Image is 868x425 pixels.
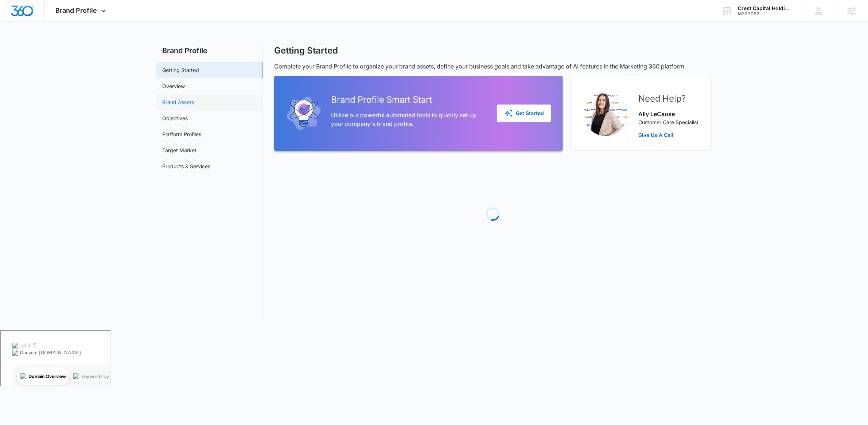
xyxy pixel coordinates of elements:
a: Brand Assets [162,98,194,106]
button: Get Started [497,105,551,122]
div: account name [738,5,791,11]
p: Ally LeCause [638,110,698,118]
h2: Brand Profile Smart Start [331,93,485,106]
img: logo_orange.svg [12,12,17,17]
a: Platform Profiles [162,130,201,138]
a: Products & Services [162,162,210,170]
p: Complete your Brand Profile to organize your brand assets, define your business goals and take ad... [274,62,712,71]
a: Getting Started [162,66,199,74]
h1: Getting Started [274,45,338,56]
div: account id [738,11,791,16]
div: Domain: [DOMAIN_NAME] [19,19,80,25]
img: tab_keywords_by_traffic_grey.svg [73,42,78,48]
div: v 4.0.25 [20,12,36,17]
img: website_grey.svg [12,19,17,25]
img: Ally LeCause [584,92,627,136]
div: Get Started [504,109,544,118]
a: Objectives [162,114,188,122]
div: Domain Overview [28,43,65,48]
a: Give Us A Call [638,131,698,139]
h2: Need Help? [638,92,698,105]
h2: Brand Profile [156,45,262,56]
p: Customer Care Specialist [638,118,698,126]
a: Target Market [162,146,196,154]
a: Overview [162,82,185,90]
span: Brand Profile [56,7,97,14]
img: tab_domain_overview_orange.svg [20,42,26,48]
div: Keywords by Traffic [81,43,123,48]
p: Utilize our powerful automated tools to quickly set up your company's brand profile. [331,111,485,128]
